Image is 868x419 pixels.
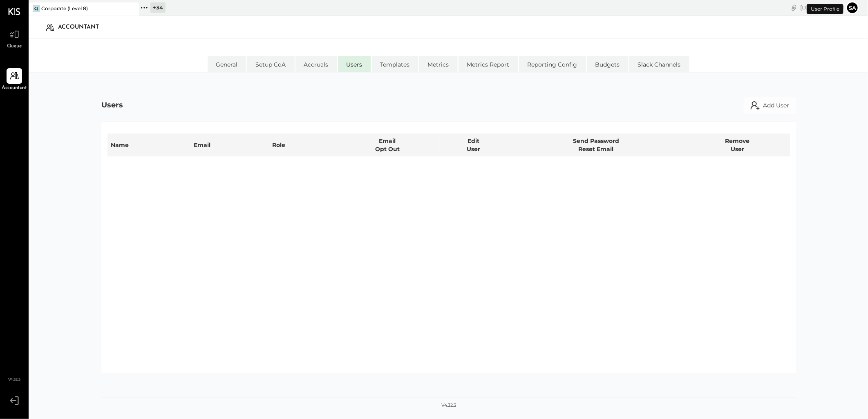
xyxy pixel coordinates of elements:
a: Accountant [0,68,28,92]
button: Add User [744,97,796,114]
div: + 34 [150,2,166,13]
li: Metrics [419,56,458,72]
li: General [208,56,246,72]
div: Corporate (Level 8) [41,5,88,12]
li: Reporting Config [519,56,586,72]
li: Slack Channels [629,56,689,72]
th: Remove User [685,134,790,156]
li: Users [338,56,371,72]
th: Email Opt Out [335,134,440,156]
li: Accruals [295,56,337,72]
li: Setup CoA [247,56,295,72]
th: Name [107,134,190,156]
a: Queue [0,27,28,50]
div: Users [101,100,123,111]
span: Queue [7,43,22,50]
div: User Profile [807,4,843,14]
button: Sa [846,1,859,14]
th: Email [190,134,269,156]
th: Edit User [440,134,507,156]
th: Role [269,134,335,156]
div: copy link [790,3,798,12]
div: Accountant [58,21,107,34]
div: C( [33,5,40,12]
li: Metrics Report [459,56,518,72]
span: Accountant [2,85,27,92]
th: Send Password Reset Email [507,134,685,156]
div: [DATE] [800,4,844,11]
li: Templates [372,56,418,72]
li: Budgets [587,56,629,72]
div: v 4.32.3 [441,402,456,409]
